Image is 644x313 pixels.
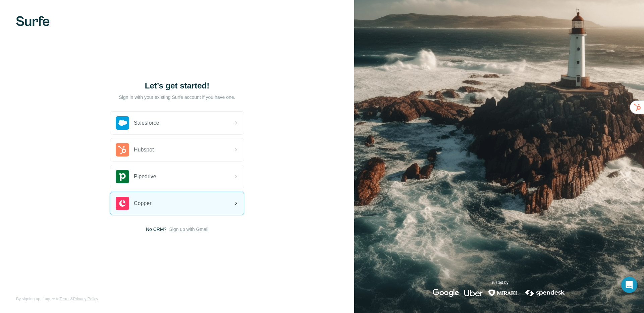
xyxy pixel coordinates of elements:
img: Surfe's logo [16,16,50,26]
span: Pipedrive [134,173,156,181]
h1: Let’s get started! [110,80,244,91]
button: Sign up with Gmail [169,226,208,233]
img: pipedrive's logo [116,170,129,183]
img: mirakl's logo [488,289,519,297]
a: Terms [59,297,70,301]
a: Privacy Policy [73,297,98,301]
span: Salesforce [134,119,159,127]
p: Trusted by [490,279,508,286]
img: google's logo [433,289,459,297]
span: No CRM? [146,226,166,233]
img: uber's logo [464,289,483,297]
div: Open Intercom Messenger [621,277,637,293]
img: spendesk's logo [524,289,566,297]
img: salesforce's logo [116,116,129,130]
span: Copper [134,199,151,207]
img: copper's logo [116,197,129,210]
p: Sign in with your existing Surfe account if you have one. [119,94,235,101]
span: By signing up, I agree to & [16,296,98,302]
span: Hubspot [134,146,154,154]
img: hubspot's logo [116,143,129,156]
